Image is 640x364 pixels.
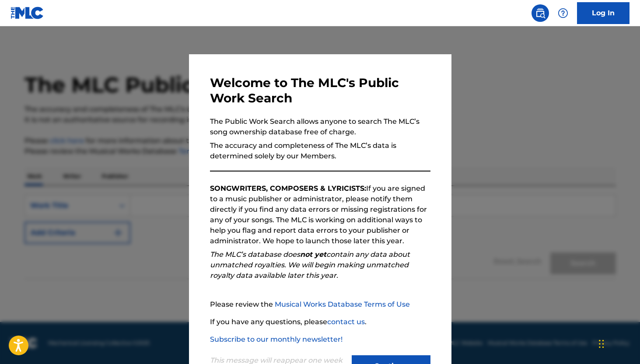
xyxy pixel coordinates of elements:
[535,8,546,18] img: search
[596,322,640,364] iframe: Chat Widget
[210,116,430,137] p: The Public Work Search allows anyone to search The MLC’s song ownership database free of charge.
[558,8,568,18] img: help
[599,331,604,357] div: Drag
[210,140,430,161] p: The accuracy and completeness of The MLC’s data is determined solely by our Members.
[554,4,572,22] div: Help
[210,184,366,192] strong: SONGWRITERS, COMPOSERS & LYRICISTS:
[210,317,430,327] p: If you have any questions, please .
[210,299,430,310] p: Please review the
[532,4,549,22] a: Public Search
[327,318,365,326] a: contact us
[577,2,630,24] a: Log In
[275,300,410,308] a: Musical Works Database Terms of Use
[10,7,44,19] img: MLC Logo
[210,335,343,343] a: Subscribe to our monthly newsletter!
[210,250,410,280] em: The MLC’s database does contain any data about unmatched royalties. We will begin making unmatche...
[210,75,430,106] h3: Welcome to The MLC's Public Work Search
[210,183,430,246] p: If you are signed to a music publisher or administrator, please notify them directly if you find ...
[300,250,326,259] strong: not yet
